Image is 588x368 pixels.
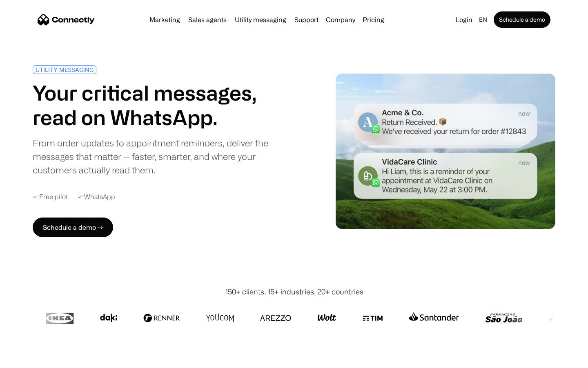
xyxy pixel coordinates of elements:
ul: Language list [16,354,49,365]
div: From order updates to appointment reminders, deliver the messages that matter — faster, smarter, ... [33,136,291,177]
a: Schedule a demo → [33,218,113,237]
div: UTILITY MESSAGING [36,67,94,73]
div: ✓ WhatsApp [78,193,115,201]
h1: Your critical messages, read on WhatsApp. [33,81,291,130]
a: Login [452,14,476,25]
a: Support [291,16,322,23]
aside: Language selected: English [8,353,49,365]
a: Marketing [146,16,183,23]
a: Pricing [359,16,388,23]
a: Utility messaging [232,16,290,23]
div: en [479,14,487,25]
div: ✓ Free pilot [33,193,68,201]
a: Sales agents [185,16,230,23]
div: Company [326,14,355,25]
a: Schedule a demo [494,11,550,28]
div: 150+ clients, 15+ industries, 20+ countries [225,286,363,297]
